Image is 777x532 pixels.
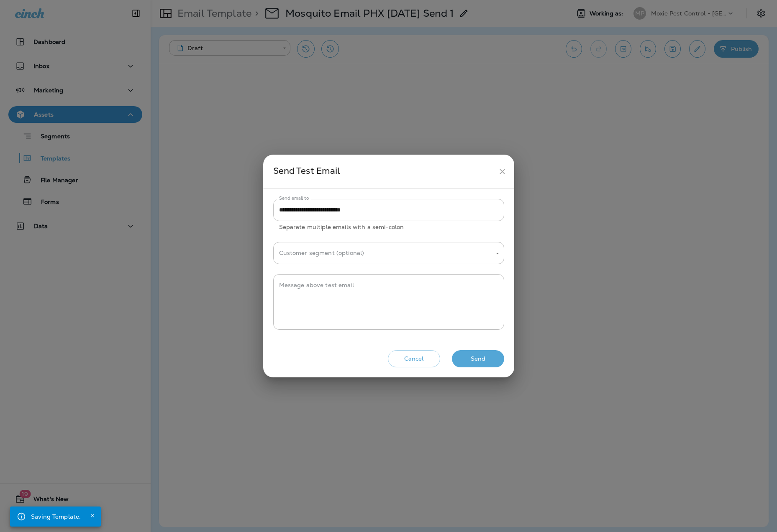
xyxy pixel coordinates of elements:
div: Send Test Email [273,164,495,179]
button: Cancel [388,350,440,367]
button: Open [494,250,501,257]
p: Separate multiple emails with a semi-colon [279,222,498,232]
div: Saving Template. [31,509,81,524]
button: Send [452,350,504,367]
button: Close [87,511,97,521]
button: close [495,164,510,179]
label: Send email to [279,195,309,201]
